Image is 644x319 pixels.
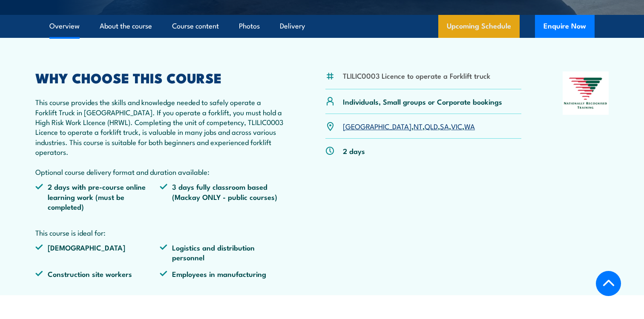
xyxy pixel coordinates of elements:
a: About the course [100,15,152,37]
p: Individuals, Small groups or Corporate bookings [343,97,502,106]
a: [GEOGRAPHIC_DATA] [343,121,411,131]
a: Upcoming Schedule [438,15,520,38]
p: 2 days [343,146,365,156]
li: [DEMOGRAPHIC_DATA] [35,242,160,262]
a: Course content [172,15,219,37]
h2: WHY CHOOSE THIS COURSE [35,71,284,83]
p: , , , , , [343,121,475,131]
a: Overview [49,15,80,37]
a: VIC [451,121,462,131]
a: Delivery [280,15,305,37]
li: TLILIC0003 Licence to operate a Forklift truck [343,71,490,80]
button: Enquire Now [535,15,595,38]
li: Logistics and distribution personnel [160,242,284,262]
li: 3 days fully classroom based (Mackay ONLY - public courses) [160,182,284,211]
li: Employees in manufacturing [160,269,284,279]
li: Construction site workers [35,269,160,279]
a: WA [464,121,475,131]
a: Photos [239,15,260,37]
p: This course is ideal for: [35,228,284,237]
a: QLD [425,121,438,131]
a: NT [414,121,423,131]
p: This course provides the skills and knowledge needed to safely operate a Forklift Truck in [GEOGR... [35,97,284,177]
li: 2 days with pre-course online learning work (must be completed) [35,182,160,211]
img: Nationally Recognised Training logo. [563,71,609,115]
a: SA [440,121,449,131]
